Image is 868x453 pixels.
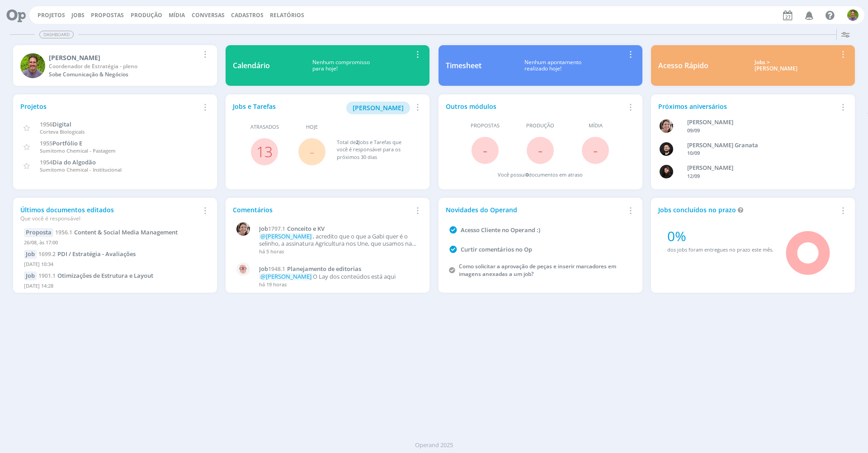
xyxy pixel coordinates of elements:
[526,122,554,130] span: Produção
[38,250,56,258] span: 1699.2
[40,147,116,154] span: Sumitomo Chemical - Pastagem
[526,171,528,178] span: 0
[49,70,199,79] div: Sobe Comunicação & Negócios
[658,102,837,111] div: Próximos aniversários
[589,122,603,130] span: Mídia
[231,11,264,19] span: Cadastros
[461,245,532,253] a: Curtir comentários no Op
[446,102,625,111] div: Outros módulos
[20,53,45,78] img: T
[847,9,859,21] img: T
[446,60,481,71] div: Timesheet
[667,246,774,254] div: dos jobs foram entregues no prazo este mês.
[687,118,834,127] div: Aline Beatriz Jackisch
[259,248,284,255] span: há 5 horas
[49,53,199,62] div: Thales Hohl
[38,11,65,19] a: Projetos
[337,139,414,161] div: Total de Jobs e Tarefas que você é responsável para os próximos 30 dias
[24,237,206,250] div: 26/08, às 17:00
[52,120,71,128] span: Digital
[461,226,540,234] a: Acesso Cliente no Operand :)
[55,228,178,236] a: 1956.1Content & Social Media Management
[57,271,153,280] span: Otimizações de Estrutura e Layout
[260,272,311,280] span: @[PERSON_NAME]
[40,128,85,135] span: Corteva Biologicals
[259,266,417,273] a: Job1948.1Planejamento de editorias
[268,265,285,273] span: 1948.1
[20,102,199,111] div: Projetos
[687,173,700,179] span: 12/09
[39,31,74,38] span: Dashboard
[310,142,314,161] span: -
[35,12,68,19] button: Projetos
[40,139,82,147] a: 1955Portfólio E
[287,224,325,233] span: Conceito e KV
[233,205,412,215] div: Comentários
[346,102,410,114] button: [PERSON_NAME]
[38,272,56,280] span: 1901.1
[256,142,273,161] a: 13
[91,11,124,19] span: Propostas
[847,7,859,23] button: T
[24,250,37,259] div: Job
[660,165,673,178] img: L
[250,123,279,131] span: Atrasados
[471,122,500,130] span: Propostas
[236,222,250,236] img: A
[24,259,206,272] div: [DATE] 10:34
[131,11,162,19] a: Produção
[538,140,542,160] span: -
[660,119,673,133] img: A
[189,12,227,19] button: Conversas
[287,265,361,273] span: Planejamento de editorias
[459,262,616,278] a: Como solicitar a aprovação de peças e inserir marcadores em imagens anexadas a um job?
[446,205,625,215] div: Novidades do Operand
[259,281,287,288] span: há 19 horas
[228,12,266,19] button: Cadastros
[20,205,199,223] div: Últimos documentos editados
[259,225,417,233] a: Job1797.1Conceito e KV
[20,215,199,223] div: Que você é responsável
[439,45,642,86] a: TimesheetNenhum apontamentorealizado hoje!
[169,11,185,19] a: Mídia
[24,228,53,237] div: Proposta
[687,141,834,150] div: Bruno Corralo Granata
[49,62,199,70] div: Coordenador de Estratégia - pleno
[69,12,87,19] button: Jobs
[353,103,404,112] span: [PERSON_NAME]
[40,158,96,166] a: 1954Dia do Algodão
[270,11,304,19] a: Relatórios
[593,140,598,160] span: -
[481,59,625,72] div: Nenhum apontamento realizado hoje!
[260,232,311,240] span: @[PERSON_NAME]
[259,233,417,247] p: , acredito que o que a Gabi quer é o selinho, a assinatura Agricultura nos Une, que usamos nas pe...
[52,139,82,147] span: Portfólio E
[483,140,487,160] span: -
[13,45,217,86] a: T[PERSON_NAME]Coordenador de Estratégia - plenoSobe Comunicação & Negócios
[57,250,136,258] span: PDI / Estratégia - Avaliações
[356,139,359,145] span: 2
[55,229,72,236] span: 1956.1
[166,12,188,19] button: Mídia
[498,171,583,179] div: Você possui documentos em atraso
[40,120,52,128] span: 1956
[71,11,85,19] a: Jobs
[52,158,96,166] span: Dia do Algodão
[233,102,412,114] div: Jobs e Tarefas
[346,103,410,112] a: [PERSON_NAME]
[660,142,673,156] img: B
[24,280,206,294] div: [DATE] 14:28
[667,226,774,246] div: 0%
[40,158,52,166] span: 1954
[268,225,285,233] span: 1797.1
[687,163,834,173] div: Luana da Silva de Andrade
[715,59,837,72] div: Jobs > [PERSON_NAME]
[687,149,700,156] span: 10/09
[687,127,700,134] span: 09/09
[40,166,122,173] span: Sumitomo Chemical - Institucional
[88,12,127,19] button: Propostas
[259,273,417,280] p: O Lay dos conteúdos está aqui
[236,262,250,276] img: A
[38,271,153,280] a: 1901.1Otimizações de Estrutura e Layout
[192,11,225,19] a: Conversas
